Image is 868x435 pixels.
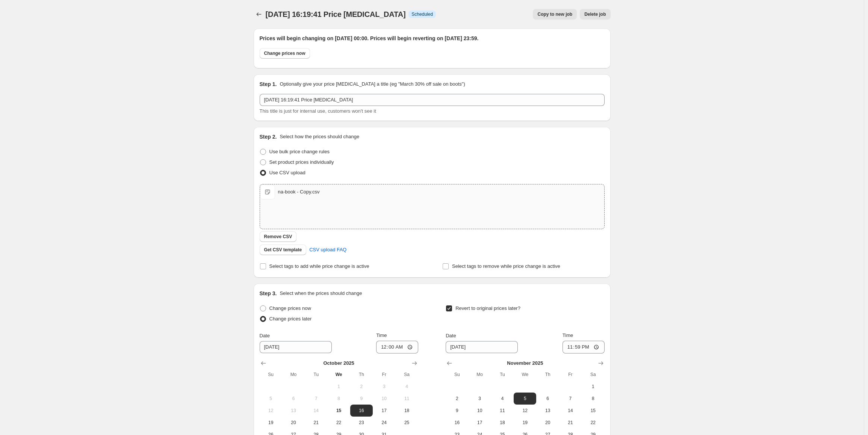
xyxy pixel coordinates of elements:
[305,417,327,429] button: Tuesday October 21 2025
[373,393,395,405] button: Friday October 10 2025
[285,408,302,414] span: 13
[559,417,582,429] button: Friday November 21 2025
[585,396,601,402] span: 8
[282,393,305,405] button: Monday October 6 2025
[260,369,282,381] th: Sunday
[260,393,282,405] button: Sunday October 5 2025
[536,369,559,381] th: Thursday
[285,420,302,426] span: 20
[472,420,488,426] span: 17
[260,231,297,242] button: Remove CSV
[327,417,350,429] button: Wednesday October 22 2025
[269,263,369,269] span: Select tags to add while price change is active
[533,9,577,20] button: Copy to new job
[260,133,277,140] h2: Step 2.
[446,393,468,405] button: Sunday November 2 2025
[398,420,415,426] span: 25
[327,393,350,405] button: Wednesday October 8 2025
[585,420,601,426] span: 22
[539,372,556,378] span: Th
[446,333,456,338] span: Date
[536,417,559,429] button: Thursday November 20 2025
[398,384,415,390] span: 4
[376,372,392,378] span: Fr
[263,420,279,426] span: 19
[452,263,560,269] span: Select tags to remove while price change is active
[585,408,601,414] span: 15
[260,94,605,106] input: 30% off holiday sale
[269,316,312,322] span: Change prices later
[395,369,418,381] th: Saturday
[449,408,465,414] span: 9
[309,246,346,254] span: CSV upload FAQ
[353,408,370,414] span: 16
[305,393,327,405] button: Tuesday October 7 2025
[308,408,324,414] span: 14
[260,341,332,353] input: 10/15/2025
[539,408,556,414] span: 13
[278,188,320,196] div: na-book - Copy.csv
[494,408,511,414] span: 11
[582,369,604,381] th: Saturday
[514,405,536,417] button: Wednesday November 12 2025
[491,417,514,429] button: Tuesday November 18 2025
[260,333,270,338] span: Date
[330,408,347,414] span: 15
[308,396,324,402] span: 7
[563,332,573,338] span: Time
[536,405,559,417] button: Thursday November 13 2025
[280,290,362,297] p: Select when the prices should change
[264,234,292,240] span: Remove CSV
[449,420,465,426] span: 16
[282,417,305,429] button: Monday October 20 2025
[260,290,277,297] h2: Step 3.
[260,108,376,114] span: This title is just for internal use, customers won't see it
[327,381,350,393] button: Wednesday October 1 2025
[330,396,347,402] span: 8
[494,372,511,378] span: Tu
[308,420,324,426] span: 21
[539,420,556,426] span: 20
[449,372,465,378] span: Su
[353,384,370,390] span: 2
[517,420,533,426] span: 19
[469,369,491,381] th: Monday
[395,405,418,417] button: Saturday October 18 2025
[491,393,514,405] button: Tuesday November 4 2025
[582,381,604,393] button: Saturday November 1 2025
[266,10,406,18] span: [DATE] 16:19:41 Price [MEDICAL_DATA]
[264,50,305,56] span: Change prices now
[395,393,418,405] button: Saturday October 11 2025
[580,9,610,20] button: Delete job
[263,396,279,402] span: 5
[469,393,491,405] button: Monday November 3 2025
[537,11,572,17] span: Copy to new job
[398,408,415,414] span: 18
[562,420,579,426] span: 21
[327,405,350,417] button: Today Wednesday October 15 2025
[469,405,491,417] button: Monday November 10 2025
[539,396,556,402] span: 6
[582,405,604,417] button: Saturday November 15 2025
[264,247,302,253] span: Get CSV template
[282,369,305,381] th: Monday
[584,11,606,17] span: Delete job
[376,341,418,353] input: 12:00
[350,381,373,393] button: Thursday October 2 2025
[285,396,302,402] span: 6
[563,341,605,353] input: 12:00
[260,405,282,417] button: Sunday October 12 2025
[269,170,305,175] span: Use CSV upload
[353,396,370,402] span: 9
[494,420,511,426] span: 18
[455,305,520,311] span: Revert to original prices later?
[260,48,310,59] button: Change prices now
[376,408,392,414] span: 17
[562,408,579,414] span: 14
[260,245,307,255] button: Get CSV template
[491,405,514,417] button: Tuesday November 11 2025
[260,417,282,429] button: Sunday October 19 2025
[472,372,488,378] span: Mo
[305,244,351,256] a: CSV upload FAQ
[280,133,359,140] p: Select how the prices should change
